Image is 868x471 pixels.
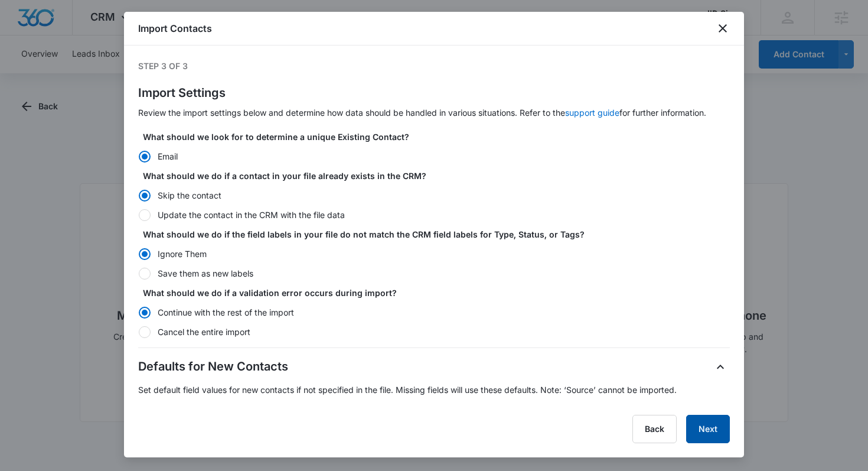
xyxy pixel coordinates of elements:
[138,84,730,102] h1: Import Settings
[143,131,735,143] label: What should we look for to determine a unique Existing Contact?
[138,326,730,338] label: Cancel the entire import
[138,306,730,319] label: Continue with the rest of the import
[143,170,735,182] label: What should we do if a contact in your file already exists in the CRM?
[565,108,619,118] a: support guide
[138,384,730,396] p: Set default field values for new contacts if not specified in the file. Missing fields will use t...
[138,209,730,221] label: Update the contact in the CRM with the file data
[138,21,212,35] h1: Import Contacts
[138,189,730,202] label: Skip the contact
[143,287,735,299] label: What should we do if a validation error occurs during import?
[138,60,730,72] p: Step 3 of 3
[632,415,677,443] button: Back
[686,415,730,443] button: Next
[138,358,288,376] h2: Defaults for New Contacts
[138,248,730,260] label: Ignore Them
[143,228,735,241] label: What should we do if the field labels in your file do not match the CRM field labels for Type, St...
[138,106,730,119] p: Review the import settings below and determine how data should be handled in various situations. ...
[716,21,730,35] button: close
[138,267,730,280] label: Save them as new labels
[138,150,730,163] label: Email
